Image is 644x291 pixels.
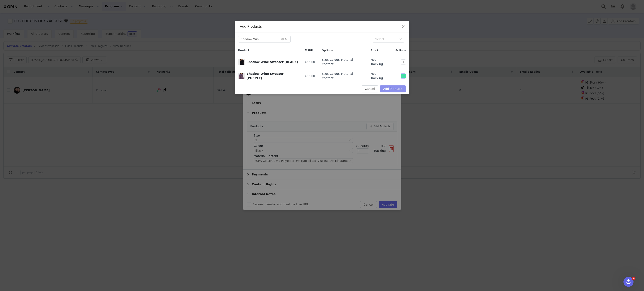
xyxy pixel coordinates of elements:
[322,72,364,80] div: Size, Colour, Material Content
[238,36,291,42] input: Search...
[281,38,284,40] i: icon: close-circle
[371,72,389,80] span: Not Tracking
[285,38,288,41] i: icon: search
[362,85,378,92] button: Cancel
[371,49,379,52] span: Stock
[305,49,313,52] span: MSRP
[238,59,245,65] img: ShadowWineSweater_BLACK_-B_e641448b-3296-4df4-a383-5e7cbf493837.jpg
[238,73,245,79] span: Shadow Wine Sweater [PURPLE]
[238,73,245,79] img: ShadowWineSweater_PURPLE_-B_89504f24-ea33-4f60-a2a9-4884bfd1786c.jpg
[380,85,406,92] button: Add Products
[399,38,402,41] i: icon: down
[305,74,315,78] span: €55.00
[322,49,333,52] span: Options
[623,277,634,287] iframe: Intercom live chat
[305,60,315,64] span: €55.00
[397,21,409,33] button: Close
[238,49,249,52] span: Product
[632,277,635,280] span: 4
[375,37,398,41] div: Select
[247,72,298,80] div: Shadow Wine Sweater [PURPLE]
[322,58,364,66] div: Size, Colour, Material Content
[402,25,405,28] i: icon: close
[240,24,404,29] div: Add Products
[238,59,245,65] span: Shadow Wine Sweater [BLACK]
[392,46,409,55] div: Actions
[247,60,298,64] div: Shadow Wine Sweater [BLACK]
[371,58,389,66] span: Not Tracking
